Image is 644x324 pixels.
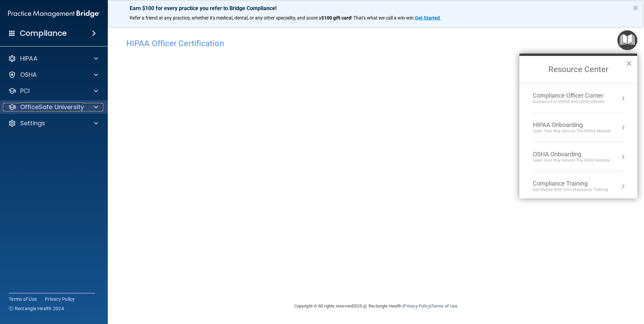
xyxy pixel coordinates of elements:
p: OSHA [20,71,37,79]
strong: Get Started [415,15,440,21]
button: Open Resource Center [617,30,637,50]
div: Learn Your Way around the HIPAA module [533,128,611,134]
a: OSHA [8,71,98,79]
a: Get Started [415,15,441,21]
div: Get Started with your mandatory training [533,187,608,193]
a: Privacy Policy [45,296,75,302]
button: Close [626,58,632,69]
span: Refer a friend at any practice, whether it's medical, dental, or any other speciality, and score a [130,15,321,21]
a: HIPAA [8,55,98,63]
h4: HIPAA Officer Certification [126,39,625,48]
a: PCI [8,87,98,95]
p: HIPAA [20,55,37,63]
div: Compliance Training [533,180,608,187]
span: Ⓒ Rectangle Health 2024 [9,305,64,312]
a: Privacy Policy [404,303,430,309]
iframe: hipaa-training [126,52,625,270]
p: Earn $100 for every practice you refer to Bridge Compliance! [130,5,622,11]
div: Guidance for HIPAA and OSHA Officers [533,99,605,105]
a: Terms of Use [431,303,457,309]
a: Settings [8,119,98,127]
p: Settings [20,119,45,127]
div: Copyright © All rights reserved 2025 @ Rectangle Health | | [253,295,499,317]
div: HIPAA Onboarding [533,121,611,129]
p: PCI [20,87,30,95]
div: Compliance Officer Corner [533,92,605,99]
span: ! That's what we call a win-win. [351,15,415,21]
a: OfficeSafe University [8,103,98,111]
button: Close [632,2,639,13]
h2: Resource Center [519,56,637,84]
div: Learn your way around the OSHA module [533,158,610,163]
div: OSHA Onboarding [533,151,610,158]
img: PMB logo [8,7,100,21]
h4: Compliance [20,29,67,38]
div: Resource Center [519,54,637,198]
p: OfficeSafe University [20,103,84,111]
a: Terms of Use [9,296,37,302]
strong: $100 gift card [321,15,351,21]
